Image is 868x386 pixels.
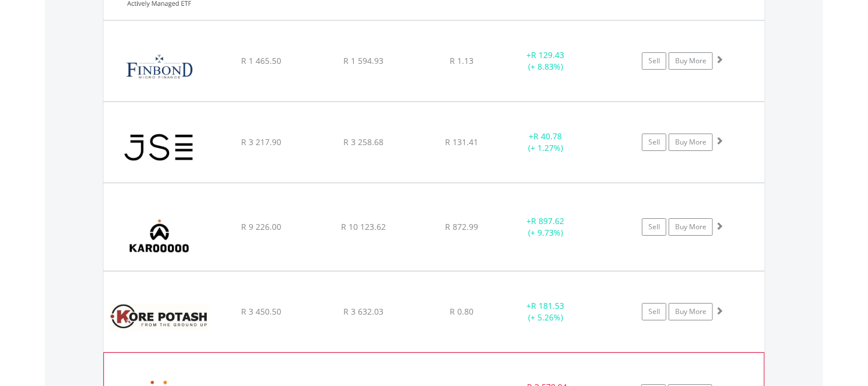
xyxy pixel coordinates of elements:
[109,286,209,349] img: EQU.ZA.KP2.png
[642,218,666,236] a: Sell
[669,134,713,151] a: Buy More
[343,55,383,66] span: R 1 594.93
[450,55,474,66] span: R 1.13
[241,306,281,317] span: R 3 450.50
[241,136,281,147] span: R 3 217.90
[343,136,383,147] span: R 3 258.68
[532,49,565,60] span: R 129.43
[502,131,590,154] div: + (+ 1.27%)
[642,303,666,320] a: Sell
[669,303,713,320] a: Buy More
[642,52,666,70] a: Sell
[109,117,209,179] img: EQU.ZA.JSE.png
[532,300,565,311] span: R 181.53
[343,306,383,317] span: R 3 632.03
[534,131,562,142] span: R 40.78
[341,221,386,232] span: R 10 123.62
[502,49,590,73] div: + (+ 8.83%)
[502,300,590,323] div: + (+ 5.26%)
[445,221,478,232] span: R 872.99
[642,134,666,151] a: Sell
[502,215,590,239] div: + (+ 9.73%)
[241,221,281,232] span: R 9 226.00
[669,218,713,236] a: Buy More
[532,215,565,226] span: R 897.62
[241,55,281,66] span: R 1 465.50
[450,306,474,317] span: R 0.80
[445,136,478,147] span: R 131.41
[669,52,713,70] a: Buy More
[109,198,209,268] img: EQU.ZA.KRO.png
[109,35,209,98] img: EQU.ZA.FGL.png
